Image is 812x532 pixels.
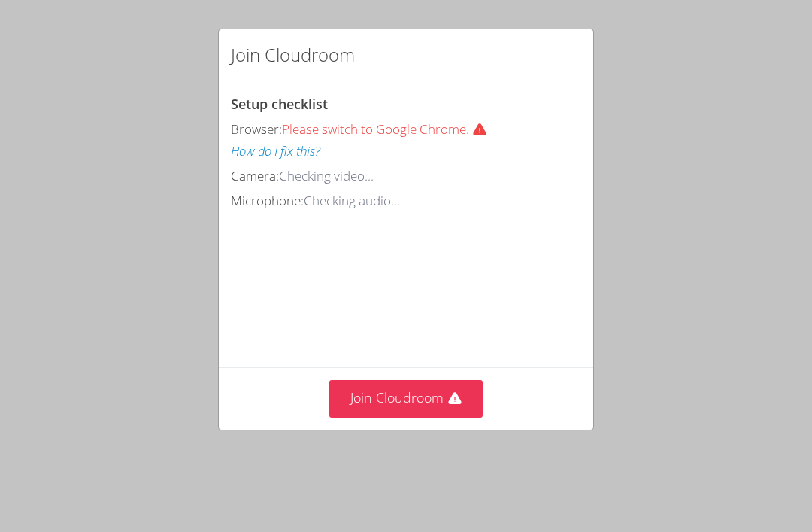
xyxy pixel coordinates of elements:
h2: Join Cloudroom [231,41,355,68]
span: Setup checklist [231,95,328,113]
button: How do I fix this? [231,141,320,163]
button: Join Cloudroom [329,380,483,417]
span: Checking audio... [304,192,400,209]
span: Browser: [231,120,282,138]
span: Please switch to Google Chrome. [282,120,493,138]
span: Checking video... [279,167,374,184]
span: Camera: [231,167,279,184]
span: Microphone: [231,192,304,209]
